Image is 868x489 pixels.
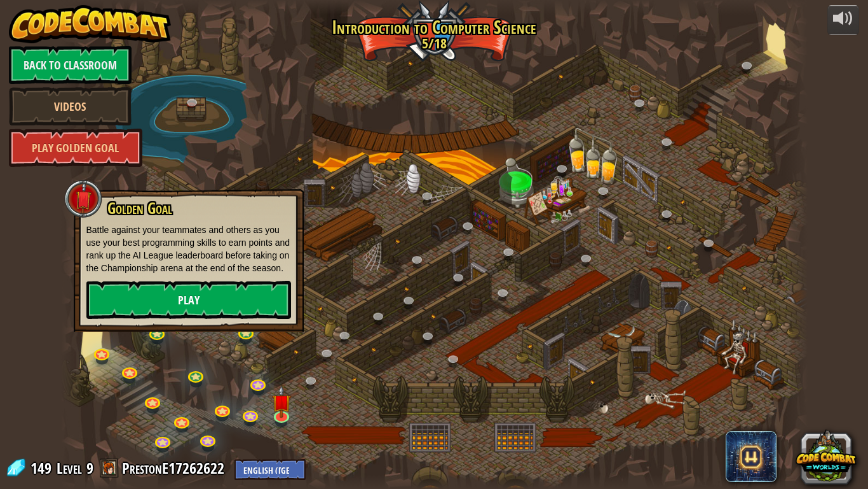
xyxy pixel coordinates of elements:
[9,46,132,84] a: Back to Classroom
[272,385,291,418] img: level-banner-unstarted.png
[31,458,55,478] span: 149
[106,200,291,217] h3: Golden Goal
[86,458,93,478] span: 9
[86,223,291,274] p: Battle against your teammates and others as you use your best programming skills to earn points a...
[86,281,291,319] a: Play
[827,5,859,35] button: Adjust volume
[9,5,172,43] img: CodeCombat - Learn how to code by playing a game
[9,87,132,125] a: Videos
[122,458,228,478] a: PrestonE17262622
[57,458,82,479] span: Level
[9,129,142,167] a: Play Golden Goal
